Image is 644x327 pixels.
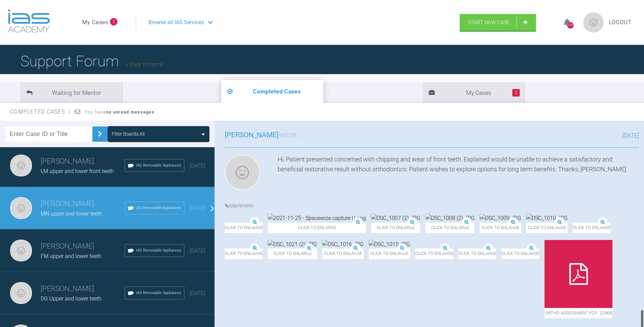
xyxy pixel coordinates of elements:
a: Start New Case [460,14,536,31]
span: IAS Removable Appliances [136,247,181,254]
span: ortho assessment.pdf - 223KB [545,308,612,319]
span: [DATE] [190,290,205,296]
img: profile.png [583,12,604,33]
span: Click to enlarge [268,223,366,233]
span: [DATE] [190,205,205,211]
span: IAS Removable Appliances [136,205,181,211]
span: FM upper and lower teeth [41,253,102,259]
li: Completed Cases [221,80,323,103]
span: Completed Cases [10,108,71,115]
span: Click to enlarge [371,223,420,233]
span: Click to enlarge [225,248,263,259]
span: Click to enlarge [501,248,539,259]
div: Hi, Patient presented concerned with chipping and wear of front teeth. Explained would be unable ... [278,155,639,193]
span: Click to enlarge [415,248,453,259]
span: Click to enlarge [369,248,410,259]
h3: [PERSON_NAME] [41,198,125,210]
img: Neil Fearns [10,155,32,176]
span: Click to enlarge [458,248,496,259]
a: Back to Home [126,61,163,68]
span: LM upper and lower front teeth [41,168,114,174]
div: Filter Boards: All [112,130,145,138]
span: DG Upper and lower teeth [41,295,102,302]
span: Click to enlarge [225,223,263,233]
span: Click to enlarge [322,248,364,259]
h3: wrote... [225,130,302,141]
input: Enter Case ID or Title [5,126,92,142]
span: 2 [512,89,520,97]
img: chevronRight.28bd32b0.svg [94,128,105,139]
a: My Cases [82,18,108,27]
span: IAS Removable Appliances [136,290,181,296]
img: logo-light.3e3ef733.png [8,10,50,33]
strong: no unread messages [106,109,154,115]
span: Browse all IAS Services [148,18,204,27]
h4: Attachments [225,202,639,209]
span: [PERSON_NAME] [225,131,279,139]
img: DSC_1021 (2).JPG [268,240,317,249]
span: 2 [110,18,117,25]
li: Waiting for Mentor [20,82,122,103]
h3: [PERSON_NAME] [41,283,125,295]
img: DSC_1010.JPG [526,214,568,223]
img: DSC_1009.JPG [480,214,521,223]
span: Click to enlarge [573,223,611,233]
h3: [PERSON_NAME] [41,156,125,167]
span: Start New Case [468,19,510,25]
img: 2021-11-25 - Spacewize capture U.png [268,214,366,223]
span: IAS Removable Appliances [136,162,181,169]
img: Neil Fearns [10,197,32,219]
div: 1383 [567,22,574,29]
img: DSC_1015.JPG [369,240,410,249]
span: [DATE] [190,162,205,169]
h3: [PERSON_NAME] [41,241,125,252]
img: DSC_1016.JPG [322,240,364,249]
span: [DATE] [622,132,639,139]
img: DSC_1008 (2).JPG [425,214,475,223]
img: Neil Fearns [225,155,260,190]
span: Click to enlarge [526,223,568,233]
img: DSC_1007 (2).JPG [371,214,420,223]
span: Click to enlarge [480,223,521,233]
span: Click to enlarge [425,223,475,233]
a: Logout [609,18,632,27]
img: Neil Fearns [10,240,32,261]
span: You have [85,109,154,115]
span: [DATE] [190,247,205,254]
li: My Cases [423,82,525,103]
h1: Support Forum [20,49,163,73]
span: MN upper and lower teeth [41,210,102,217]
span: Click to enlarge [268,248,317,259]
img: Neil Fearns [10,282,32,304]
